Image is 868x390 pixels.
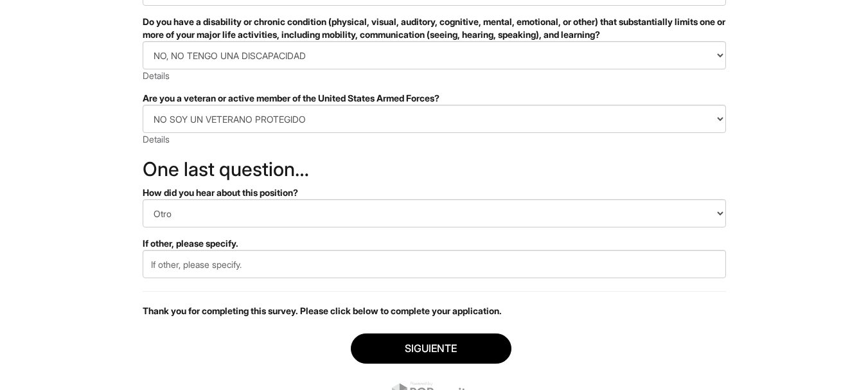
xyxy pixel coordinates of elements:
[143,237,726,250] div: If other, please specify.
[143,70,170,81] a: Details
[143,134,170,145] a: Details
[143,15,726,41] div: Do you have a disability or chronic condition (physical, visual, auditory, cognitive, mental, emo...
[143,199,726,227] select: How did you hear about this position?
[143,250,726,278] input: If other, please specify.
[143,159,726,180] h2: One last question…
[143,305,726,317] p: Thank you for completing this survey. Please click below to complete your application.
[143,186,726,199] div: How did you hear about this position?
[351,333,511,364] button: Siguiente
[143,92,726,105] div: Are you a veteran or active member of the United States Armed Forces?
[143,105,726,133] select: Are you a veteran or active member of the United States Armed Forces?
[143,41,726,69] select: Do you have a disability or chronic condition (physical, visual, auditory, cognitive, mental, emo...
